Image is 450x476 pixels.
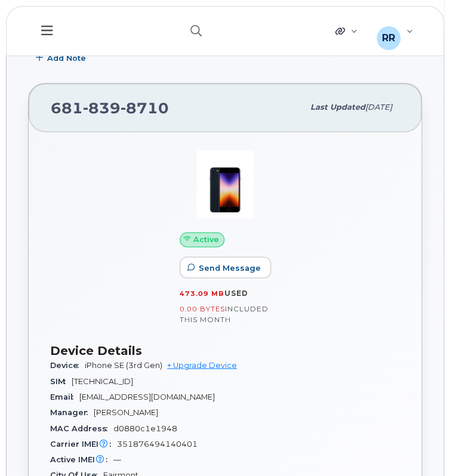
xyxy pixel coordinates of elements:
[50,439,117,448] span: Carrier IMEI
[224,288,248,297] span: used
[85,360,162,369] span: iPhone SE (3rd Gen)
[365,103,392,112] span: [DATE]
[50,424,113,432] span: MAC Address
[47,52,86,64] span: Add Note
[51,99,169,117] span: 681
[113,424,177,432] span: d0880c1e1948
[50,407,94,416] span: Manager
[180,289,224,297] span: 473.09 MB
[50,360,85,369] span: Device
[180,304,269,323] span: included this month
[189,149,261,220] img: image20231002-3703462-1angbar.jpeg
[167,360,237,369] a: + Upgrade Device
[327,19,366,43] div: Quicklinks
[113,455,121,463] span: —
[28,47,96,69] button: Add Note
[117,439,198,448] span: 351876494140401
[50,376,72,385] span: SIM
[50,392,79,401] span: Email
[50,455,113,463] span: Active IMEI
[50,343,400,357] h3: Device Details
[121,99,169,117] span: 8710
[398,424,441,467] iframe: Messenger Launcher
[382,31,395,45] span: RR
[199,262,261,273] span: Send Message
[79,392,215,401] span: [EMAIL_ADDRESS][DOMAIN_NAME]
[368,19,421,43] div: Ryan Roman
[310,103,365,112] span: Last updated
[94,407,158,416] span: [PERSON_NAME]
[193,234,219,245] span: Active
[72,376,133,385] span: [TECHNICAL_ID]
[83,99,121,117] span: 839
[180,304,225,313] span: 0.00 Bytes
[180,256,271,278] button: Send Message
